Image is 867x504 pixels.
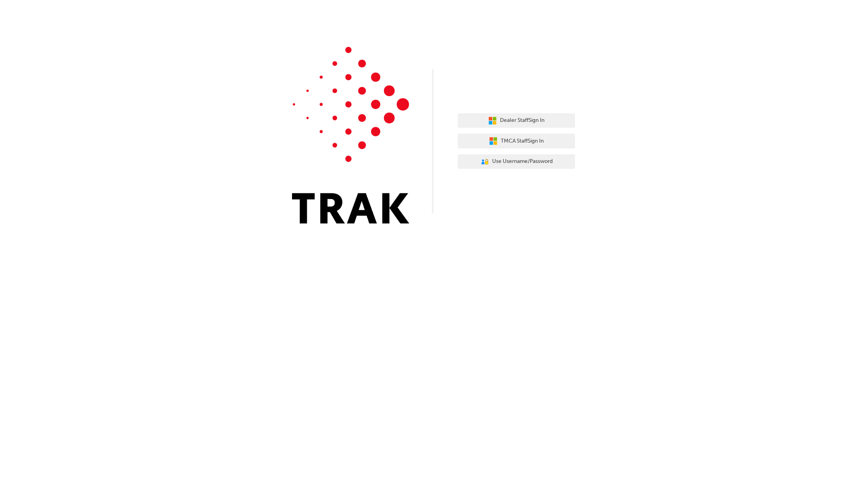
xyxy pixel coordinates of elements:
[458,113,575,128] button: Dealer StaffSign In
[292,47,409,223] img: Trak
[458,154,575,169] button: Use Username/Password
[458,134,575,148] button: TMCA StaffSign In
[500,116,545,125] span: Dealer Staff Sign In
[501,137,544,146] span: TMCA Staff Sign In
[492,157,553,166] span: Use Username/Password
